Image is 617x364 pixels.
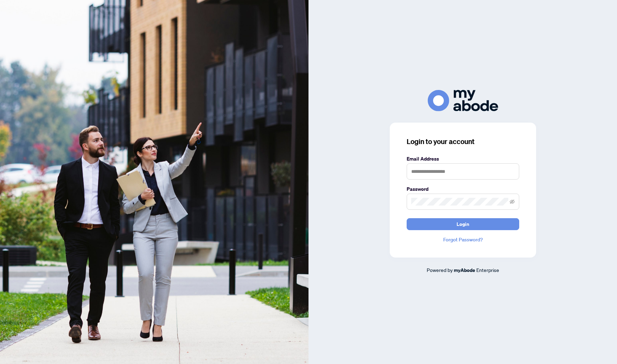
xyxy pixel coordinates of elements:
[407,137,519,147] h3: Login to your account
[427,267,453,273] span: Powered by
[407,236,519,243] a: Forgot Password?
[476,267,499,273] span: Enterprise
[407,218,519,230] button: Login
[407,155,519,163] label: Email Address
[510,199,515,204] span: eye-invisible
[407,185,519,193] label: Password
[428,90,498,111] img: ma-logo
[457,219,469,230] span: Login
[454,266,475,274] a: myAbode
